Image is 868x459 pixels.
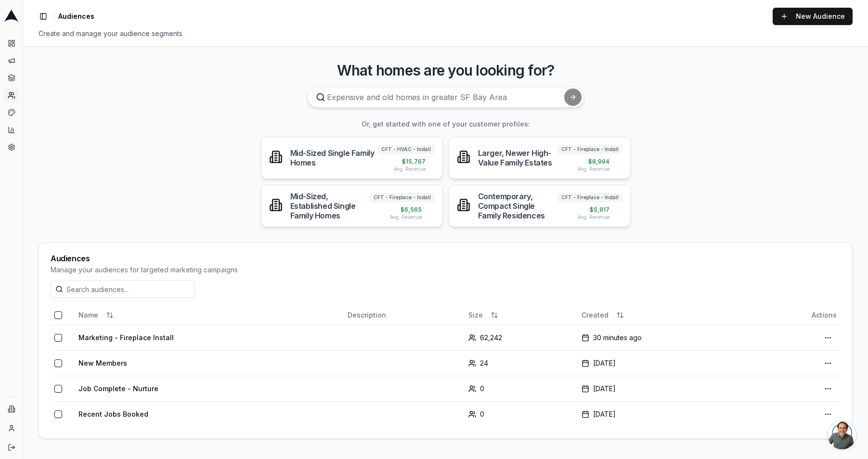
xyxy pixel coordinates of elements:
[39,119,853,129] h3: Or, get started with one of your customer profiles:
[370,193,435,202] span: CFT - Fireplace - Install
[307,87,584,108] input: Expensive and old homes in greater SF Bay Area
[578,166,609,173] span: Avg. Revenue
[394,166,426,173] span: Avg. Revenue
[51,255,841,262] div: Audiences
[58,12,94,21] nav: breadcrumb
[557,145,622,154] span: CFT - Fireplace - Install
[468,333,574,343] div: 62,242
[828,421,856,449] div: Open chat
[468,384,574,394] div: 0
[590,206,609,214] span: $ 5,917
[582,333,751,343] div: 30 minutes ago
[58,12,94,21] span: Audiences
[468,409,574,419] div: 0
[478,148,557,167] div: Larger, Newer High-Value Family Estates
[557,193,622,202] span: CFT - Fireplace - Install
[377,145,435,154] span: CFT - HVAC - Install
[75,401,344,427] td: Recent Jobs Booked
[51,265,841,275] div: Manage your audiences for targeted marketing campaigns
[402,158,426,166] span: $ 15,767
[39,62,853,79] h3: What homes are you looking for?
[773,8,853,25] a: New Audience
[75,376,344,401] td: Job Complete - Nurture
[51,280,195,298] input: Search audiences...
[290,148,377,167] div: Mid-Sized Single Family Homes
[39,29,853,38] div: Create and manage your audience segments
[578,214,609,221] span: Avg. Revenue
[290,191,370,220] div: Mid-Sized, Established Single Family Homes
[468,307,574,323] div: Size
[582,307,751,323] div: Created
[78,307,340,323] div: Name
[4,440,19,455] button: Log out
[344,306,465,325] th: Description
[478,191,557,220] div: Contemporary, Compact Single Family Residences
[582,358,751,368] div: [DATE]
[588,158,609,166] span: $ 8,994
[401,206,422,214] span: $ 6,565
[468,358,574,368] div: 24
[755,306,841,325] th: Actions
[75,325,344,350] td: Marketing - Fireplace Install
[75,350,344,376] td: New Members
[582,409,751,419] div: [DATE]
[390,214,422,221] span: Avg. Revenue
[582,384,751,394] div: [DATE]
